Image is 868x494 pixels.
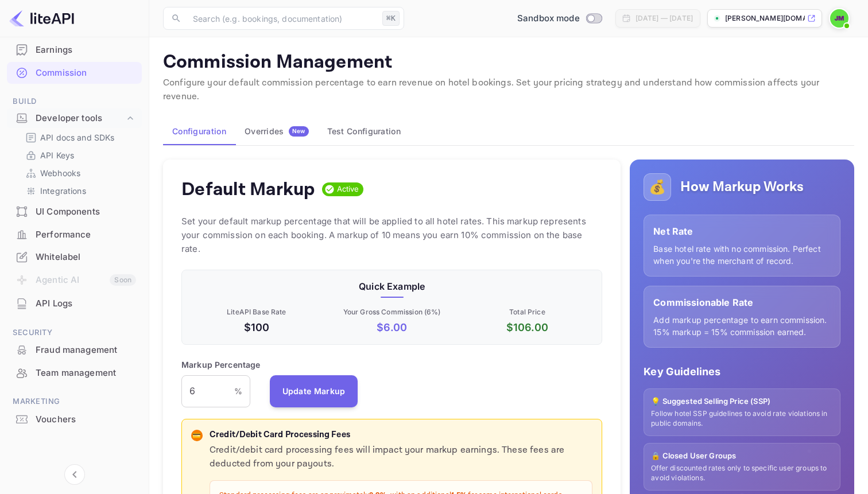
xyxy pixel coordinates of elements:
div: Team management [7,362,142,384]
p: Credit/debit card processing fees will impact your markup earnings. These fees are deducted from ... [210,444,592,471]
button: Test Configuration [318,118,410,145]
img: LiteAPI logo [9,9,74,28]
p: Webhooks [40,167,80,179]
p: Total Price [462,307,593,317]
p: Quick Example [191,279,592,293]
span: Build [7,95,142,108]
span: Active [332,184,364,195]
p: 💳 [192,430,201,441]
a: Commission [7,62,142,83]
p: Offer discounted rates only to specific user groups to avoid violations. [651,464,833,483]
a: Whitelabel [7,246,142,267]
p: API docs and SDKs [40,131,115,143]
div: UI Components [7,201,142,223]
p: Markup Percentage [181,359,261,371]
a: API docs and SDKs [25,131,133,143]
div: Integrations [21,182,137,199]
p: Commission Management [163,51,854,74]
div: Developer tools [36,112,125,125]
p: Key Guidelines [644,364,840,379]
p: Your Gross Commission ( 6 %) [327,307,458,317]
a: API Logs [7,293,142,314]
p: Base hotel rate with no commission. Perfect when you're the merchant of record. [653,243,831,267]
a: Team management [7,362,142,383]
div: API Logs [7,293,142,315]
p: 💡 Suggested Selling Price (SSP) [651,396,833,407]
div: ⌘K [382,11,400,26]
a: Vouchers [7,409,142,430]
p: Follow hotel SSP guidelines to avoid rate violations in public domains. [651,409,833,429]
p: 💰 [649,177,666,197]
div: Webhooks [21,165,137,181]
a: Fraud management [7,339,142,360]
a: Integrations [25,185,133,197]
div: Vouchers [36,413,136,426]
div: [DATE] — [DATE] [635,13,693,24]
a: Performance [7,224,142,245]
p: 🔒 Closed User Groups [651,450,833,462]
div: API docs and SDKs [21,129,137,146]
h5: How Markup Works [680,178,804,196]
p: Commissionable Rate [653,295,831,309]
p: Add markup percentage to earn commission. 15% markup = 15% commission earned. [653,314,831,338]
p: $ 6.00 [327,320,458,335]
p: Integrations [40,185,86,197]
div: API Keys [21,147,137,164]
a: UI Components [7,201,142,222]
p: API Keys [40,149,74,161]
div: Developer tools [7,108,142,129]
div: UI Components [36,205,136,219]
h4: Default Markup [181,178,315,201]
button: Update Markup [270,375,358,407]
span: Marketing [7,395,142,408]
span: Sandbox mode [517,12,580,25]
div: Earnings [36,44,136,57]
p: LiteAPI Base Rate [191,307,322,317]
button: Collapse navigation [64,464,85,485]
a: API Keys [25,149,133,161]
div: API Logs [36,297,136,310]
div: Earnings [7,39,142,61]
p: [PERSON_NAME][DOMAIN_NAME]... [725,13,805,24]
p: $ 106.00 [462,320,593,335]
div: Fraud management [7,339,142,361]
div: Whitelabel [36,251,136,264]
p: $100 [191,320,322,335]
input: Search (e.g. bookings, documentation) [186,7,378,30]
img: Johanna Mitra [830,9,848,28]
a: Earnings [7,39,142,60]
div: Commission [7,62,142,84]
a: Webhooks [25,167,133,179]
p: Credit/Debit Card Processing Fees [210,429,592,442]
p: Set your default markup percentage that will be applied to all hotel rates. This markup represent... [181,215,602,256]
button: Configuration [163,118,235,145]
div: Overrides [245,126,309,137]
input: 0 [181,375,234,407]
p: Configure your default commission percentage to earn revenue on hotel bookings. Set your pricing ... [163,76,854,104]
div: Switch to Production mode [513,12,606,25]
div: Performance [7,224,142,246]
span: Security [7,326,142,339]
div: Fraud management [36,344,136,357]
div: Commission [36,67,136,80]
span: New [289,127,309,135]
div: Whitelabel [7,246,142,269]
p: Net Rate [653,224,831,238]
div: Vouchers [7,409,142,431]
div: Team management [36,367,136,380]
p: % [234,385,242,397]
div: Performance [36,228,136,242]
